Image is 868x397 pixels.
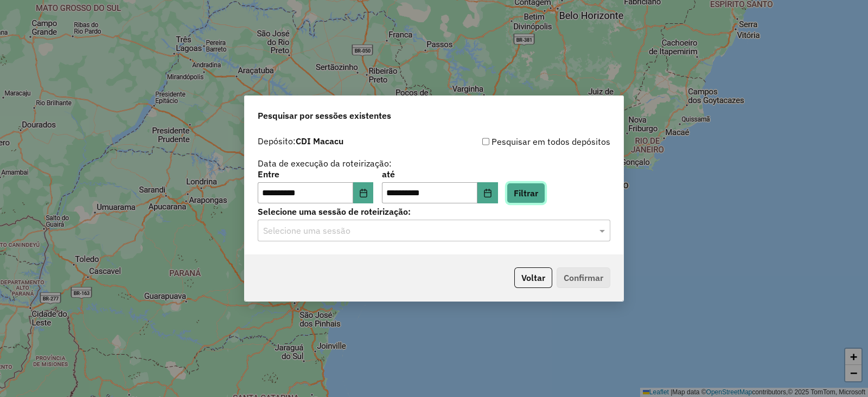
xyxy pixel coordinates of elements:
[258,135,343,148] label: Depósito:
[296,136,343,146] strong: CDI Macacu
[258,205,610,218] label: Selecione uma sessão de roteirização:
[258,157,392,170] label: Data de execução da roteirização:
[507,183,545,203] button: Filtrar
[258,109,391,122] span: Pesquisar por sessões existentes
[382,168,497,181] label: até
[477,182,498,204] button: Choose Date
[258,168,373,181] label: Entre
[353,182,374,204] button: Choose Date
[514,267,552,288] button: Voltar
[434,135,610,148] div: Pesquisar em todos depósitos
